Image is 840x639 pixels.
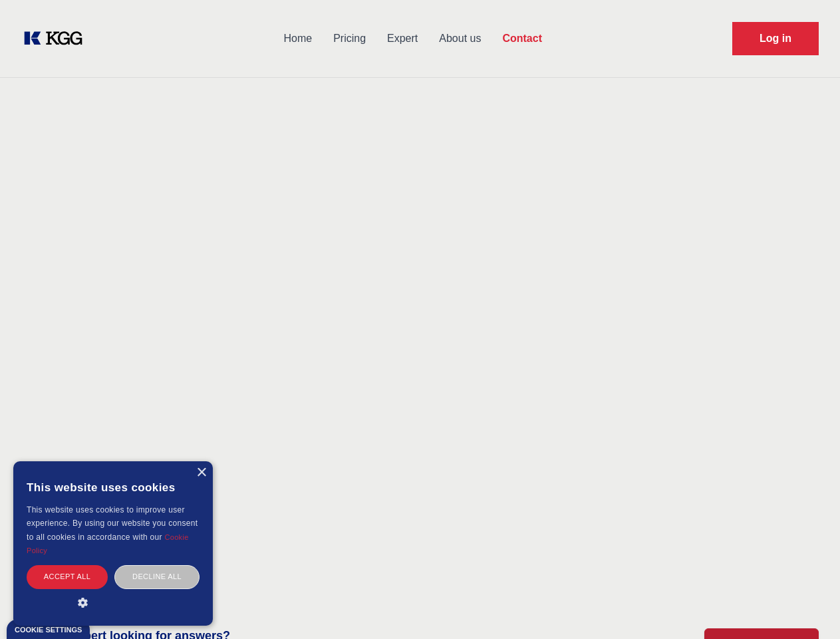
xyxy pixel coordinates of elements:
[27,565,108,588] div: Accept all
[273,21,323,56] a: Home
[773,575,840,639] iframe: Chat Widget
[21,28,93,49] a: KOL Knowledge Platform: Talk to Key External Experts (KEE)
[27,505,198,542] span: This website uses cookies to improve user experience. By using our website you consent to all coo...
[428,21,491,56] a: About us
[323,21,376,56] a: Pricing
[15,626,82,634] div: Cookie settings
[114,565,200,588] div: Decline all
[196,468,206,478] div: Close
[491,21,553,56] a: Contact
[27,533,189,554] a: Cookie Policy
[27,471,200,503] div: This website uses cookies
[376,21,428,56] a: Expert
[732,22,819,55] a: Request Demo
